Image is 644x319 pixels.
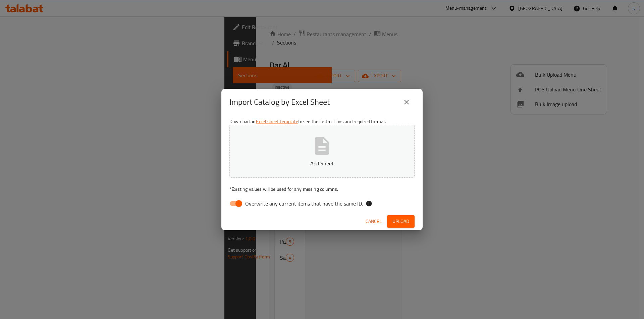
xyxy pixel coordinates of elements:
[392,217,409,226] span: Upload
[221,115,423,213] div: Download an to see the instructions and required format.
[245,200,363,208] span: Overwrite any current items that have the same ID.
[229,97,330,107] h2: Import Catalog by Excel Sheet
[366,217,382,226] span: Cancel
[229,125,415,178] button: Add Sheet
[398,94,415,110] button: close
[387,215,415,228] button: Upload
[229,186,415,192] p: Existing values will be used for any missing columns.
[363,215,384,228] button: Cancel
[366,200,372,207] svg: If the overwrite option isn't selected, then the items that match an existing ID will be ignored ...
[240,159,404,167] p: Add Sheet
[256,117,298,126] a: Excel sheet template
